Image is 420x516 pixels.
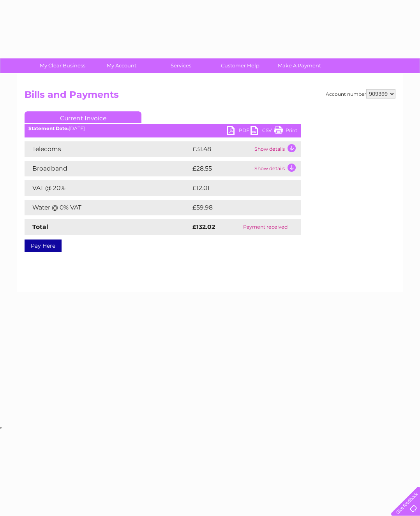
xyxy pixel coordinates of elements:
[90,58,154,73] a: My Account
[25,200,191,215] td: Water @ 0% VAT
[230,219,301,235] td: Payment received
[252,141,301,157] td: Show details
[252,161,301,176] td: Show details
[25,180,191,196] td: VAT @ 20%
[32,223,48,231] strong: Total
[25,240,62,252] a: Pay Here
[149,58,213,73] a: Services
[25,111,141,123] a: Current Invoice
[274,126,297,137] a: Print
[25,161,191,176] td: Broadband
[28,125,69,131] b: Statement Date:
[191,161,252,176] td: £28.55
[251,126,274,137] a: CSV
[191,200,286,215] td: £59.98
[192,223,215,231] strong: £132.02
[25,89,395,104] h2: Bills and Payments
[326,89,395,99] div: Account number
[25,141,191,157] td: Telecoms
[267,58,332,73] a: Make A Payment
[30,58,95,73] a: My Clear Business
[25,126,301,131] div: [DATE]
[191,180,284,196] td: £12.01
[208,58,272,73] a: Customer Help
[227,126,251,137] a: PDF
[191,141,252,157] td: £31.48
